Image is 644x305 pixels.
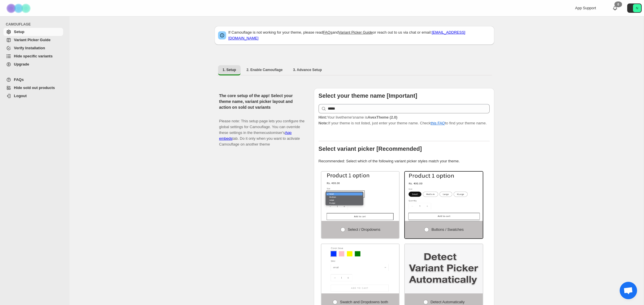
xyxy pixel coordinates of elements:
[405,172,483,221] img: Buttons / Swatches
[246,68,283,72] span: 2. Enable Camouflage
[612,5,618,11] a: 0
[223,68,236,72] span: 1. Setup
[3,92,63,100] a: Logout
[14,54,53,58] span: Hide specific variants
[319,121,328,125] strong: Note:
[3,84,63,92] a: Hide sold out products
[3,52,63,60] a: Hide specific variants
[319,92,417,99] b: Select your theme name [Important]
[3,76,63,84] a: FAQs
[5,0,34,16] img: Camouflage
[323,30,332,35] a: FAQs
[219,112,305,147] p: Please note: This setup page lets you configure the global settings for Camouflage. You can overr...
[319,146,422,152] b: Select variant picker [Recommended]
[319,158,490,164] p: Recommended: Select which of the following variant picker styles match your theme.
[405,244,483,293] img: Detect Automatically
[321,244,399,293] img: Swatch and Dropdowns both
[321,172,399,221] img: Select / Dropdowns
[636,6,638,10] text: N
[627,3,642,13] button: Avatar with initials N
[14,30,24,34] span: Setup
[14,46,45,50] span: Verify Installation
[319,115,490,126] p: If your theme is not listed, just enter your theme name. Check to find your theme name.
[3,60,63,68] a: Upgrade
[219,93,305,110] h2: The core setup of the app! Select your theme name, variant picker layout and action on sold out v...
[14,94,27,98] span: Logout
[339,30,373,35] a: Variant Picker Guide
[575,6,596,10] span: App Support
[3,36,63,44] a: Variant Picker Guide
[348,227,380,232] span: Select / Dropdowns
[14,62,29,66] span: Upgrade
[14,86,55,90] span: Hide sold out products
[3,44,63,52] a: Verify Installation
[228,30,491,41] p: If Camouflage is not working for your theme, please read and or reach out to us via chat or email:
[633,4,641,12] span: Avatar with initials N
[293,68,322,72] span: 3. Advance Setup
[431,300,465,304] span: Detect Automatically
[319,115,327,119] strong: Hint:
[340,300,388,304] span: Swatch and Dropdowns both
[431,121,445,125] a: this FAQ
[14,77,24,82] span: FAQs
[620,282,637,299] div: Open chat
[431,227,464,232] span: Buttons / Swatches
[367,115,397,119] strong: AvexTheme (2.0)
[3,28,63,36] a: Setup
[6,22,65,27] span: CAMOUFLAGE
[614,1,622,7] div: 0
[14,38,50,42] span: Variant Picker Guide
[319,115,398,119] span: Your live theme's name is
